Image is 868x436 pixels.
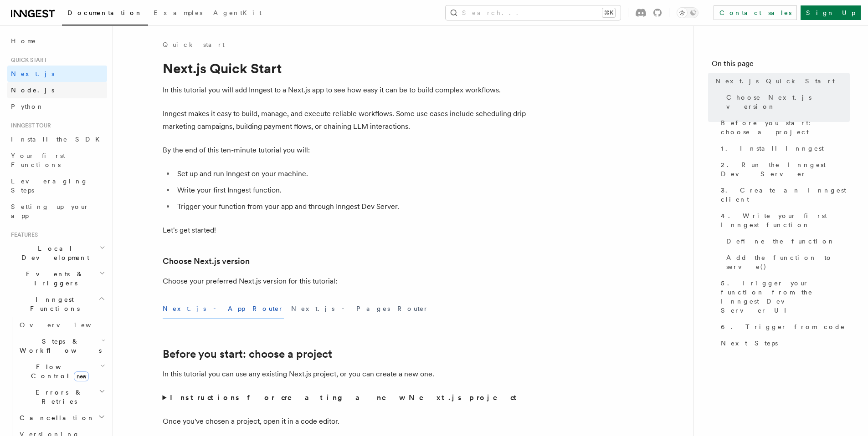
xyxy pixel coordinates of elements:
a: Install the SDK [7,131,107,147]
span: new [74,371,89,381]
span: Inngest tour [7,122,51,129]
h4: On this page [712,58,850,73]
button: Steps & Workflows [16,333,107,359]
a: 5. Trigger your function from the Inngest Dev Server UI [717,275,850,319]
span: Your first Functions [11,152,65,168]
a: Before you start: choose a project [717,115,850,140]
a: Your first Functions [7,147,107,173]
span: Quick start [7,56,47,64]
button: Flow Controlnew [16,359,107,384]
span: Add the function to serve() [726,253,850,271]
span: Python [11,103,44,110]
span: Events & Triggers [7,269,99,288]
span: 2. Run the Inngest Dev Server [721,160,850,178]
p: In this tutorial you will add Inngest to a Next.js app to see how easy it can be to build complex... [163,84,527,96]
button: Cancellation [16,410,107,426]
a: Overview [16,317,107,333]
span: Cancellation [16,413,95,422]
span: Flow Control [16,362,100,380]
span: Next.js Quick Start [715,76,835,86]
span: Examples [154,9,202,16]
button: Errors & Retries [16,384,107,410]
a: Sign Up [801,5,861,20]
a: Choose Next.js version [163,255,250,268]
a: AgentKit [208,3,267,25]
p: By the end of this ten-minute tutorial you will: [163,144,527,157]
a: Contact sales [714,5,797,20]
span: 4. Write your first Inngest function [721,211,850,229]
span: Overview [20,321,113,329]
p: In this tutorial you can use any existing Next.js project, or you can create a new one. [163,368,527,380]
strong: Instructions for creating a new Next.js project [170,393,520,402]
a: Next.js [7,66,107,82]
button: Next.js - Pages Router [291,299,429,319]
span: Leveraging Steps [11,177,88,194]
span: 6. Trigger from code [721,322,845,331]
a: Next.js Quick Start [712,73,850,89]
a: 2. Run the Inngest Dev Server [717,157,850,182]
span: Choose Next.js version [726,93,850,111]
a: 3. Create an Inngest client [717,182,850,208]
li: Trigger your function from your app and through Inngest Dev Server. [175,200,527,213]
li: Set up and run Inngest on your machine. [175,167,527,180]
a: 4. Write your first Inngest function [717,208,850,233]
span: Steps & Workflows [16,337,102,355]
a: 6. Trigger from code [717,319,850,335]
button: Toggle dark mode [677,7,699,18]
a: Leveraging Steps [7,173,107,198]
span: Node.js [11,86,54,94]
a: 1. Install Inngest [717,140,850,157]
a: Before you start: choose a project [163,348,332,360]
a: Python [7,98,107,115]
span: Documentation [67,9,143,16]
span: 5. Trigger your function from the Inngest Dev Server UI [721,279,850,315]
a: Home [7,33,107,49]
a: Quick start [163,40,225,49]
span: Errors & Retries [16,388,99,406]
a: Node.js [7,82,107,98]
button: Search...⌘K [446,5,621,20]
span: 1. Install Inngest [721,144,824,153]
p: Inngest makes it easy to build, manage, and execute reliable workflows. Some use cases include sc... [163,107,527,133]
button: Inngest Functions [7,291,107,317]
li: Write your first Inngest function. [175,184,527,197]
span: Before you start: choose a project [721,118,850,137]
span: Define the function [726,237,835,246]
a: Setting up your app [7,198,107,224]
span: Install the SDK [11,136,105,143]
p: Once you've chosen a project, open it in a code editor. [163,415,527,428]
span: Setting up your app [11,203,89,219]
a: Choose Next.js version [723,89,850,115]
span: Inngest Functions [7,295,98,313]
summary: Instructions for creating a new Next.js project [163,391,527,404]
button: Local Development [7,240,107,266]
span: Local Development [7,244,99,262]
span: Next Steps [721,339,778,348]
p: Let's get started! [163,224,527,237]
kbd: ⌘K [602,8,615,17]
span: Next.js [11,70,54,77]
a: Define the function [723,233,850,249]
span: 3. Create an Inngest client [721,186,850,204]
span: Features [7,231,38,238]
a: Documentation [62,3,148,25]
a: Next Steps [717,335,850,351]
span: AgentKit [213,9,262,16]
p: Choose your preferred Next.js version for this tutorial: [163,275,527,288]
a: Add the function to serve() [723,249,850,275]
a: Examples [148,3,208,25]
span: Home [11,36,36,46]
h1: Next.js Quick Start [163,60,527,76]
button: Next.js - App Router [163,299,284,319]
button: Events & Triggers [7,266,107,291]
